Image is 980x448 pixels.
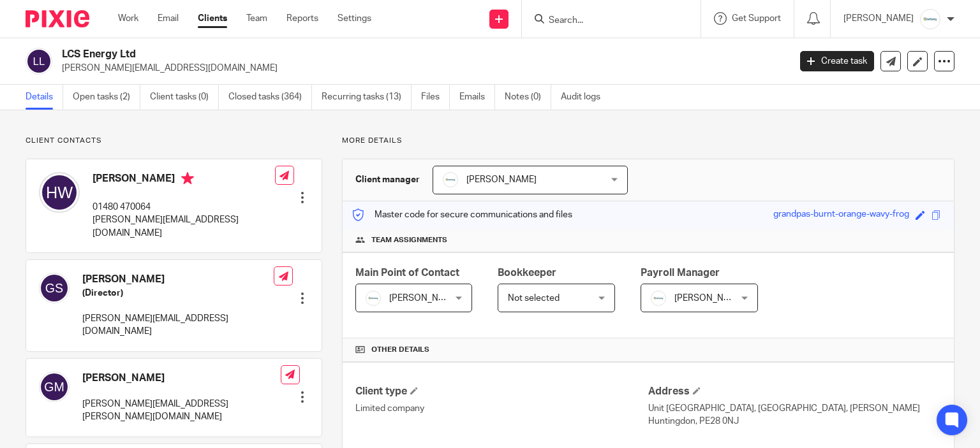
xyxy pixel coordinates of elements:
a: Audit logs [561,85,610,110]
a: Client tasks (0) [150,85,219,110]
a: Create task [800,51,874,71]
span: [PERSON_NAME] [466,175,537,184]
p: Unit [GEOGRAPHIC_DATA], [GEOGRAPHIC_DATA], [PERSON_NAME] [648,402,941,415]
img: Infinity%20Logo%20with%20Whitespace%20.png [443,172,458,187]
h4: [PERSON_NAME] [93,172,275,188]
span: Not selected [508,294,560,303]
a: Clients [198,12,227,25]
a: Open tasks (2) [73,85,140,110]
span: Other details [371,345,429,355]
p: 01480 470064 [93,201,275,213]
img: svg%3E [39,172,80,213]
img: svg%3E [26,48,52,75]
span: Payroll Manager [641,268,720,278]
h4: [PERSON_NAME] [82,372,281,385]
div: grandpas-burnt-orange-wavy-frog [773,208,909,222]
input: Search [547,15,662,27]
h4: [PERSON_NAME] [82,273,274,286]
a: Notes (0) [505,85,551,110]
img: svg%3E [39,372,70,402]
h4: Client type [355,385,648,398]
p: Master code for secure communications and files [352,208,572,221]
span: Get Support [732,14,781,23]
h4: Address [648,385,941,398]
img: Infinity%20Logo%20with%20Whitespace%20.png [920,9,940,29]
p: [PERSON_NAME][EMAIL_ADDRESS][DOMAIN_NAME] [93,213,275,240]
img: Infinity%20Logo%20with%20Whitespace%20.png [651,291,666,306]
h3: Client manager [355,173,420,186]
a: Files [421,85,450,110]
a: Team [246,12,267,25]
span: [PERSON_NAME] [674,294,745,303]
img: Pixie [26,10,89,27]
p: Huntingdon, PE28 0NJ [648,415,941,428]
p: Client contacts [26,136,322,146]
p: More details [342,136,954,146]
a: Reports [286,12,318,25]
img: svg%3E [39,273,70,303]
a: Emails [459,85,495,110]
p: [PERSON_NAME] [843,12,914,25]
a: Email [158,12,179,25]
p: [PERSON_NAME][EMAIL_ADDRESS][PERSON_NAME][DOMAIN_NAME] [82,398,281,424]
span: [PERSON_NAME] [389,294,459,303]
span: Bookkeeper [498,268,556,278]
span: Team assignments [371,235,447,245]
h5: (Director) [82,287,274,300]
a: Closed tasks (364) [228,85,312,110]
p: Limited company [355,402,648,415]
span: Main Point of Contact [355,268,459,278]
a: Details [26,85,63,110]
a: Recurring tasks (13) [322,85,412,110]
a: Work [118,12,138,25]
i: Primary [181,172,194,185]
img: Infinity%20Logo%20with%20Whitespace%20.png [366,291,381,306]
a: Settings [338,12,371,25]
p: [PERSON_NAME][EMAIL_ADDRESS][DOMAIN_NAME] [62,62,781,75]
p: [PERSON_NAME][EMAIL_ADDRESS][DOMAIN_NAME] [82,312,274,338]
h2: LCS Energy Ltd [62,48,637,61]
